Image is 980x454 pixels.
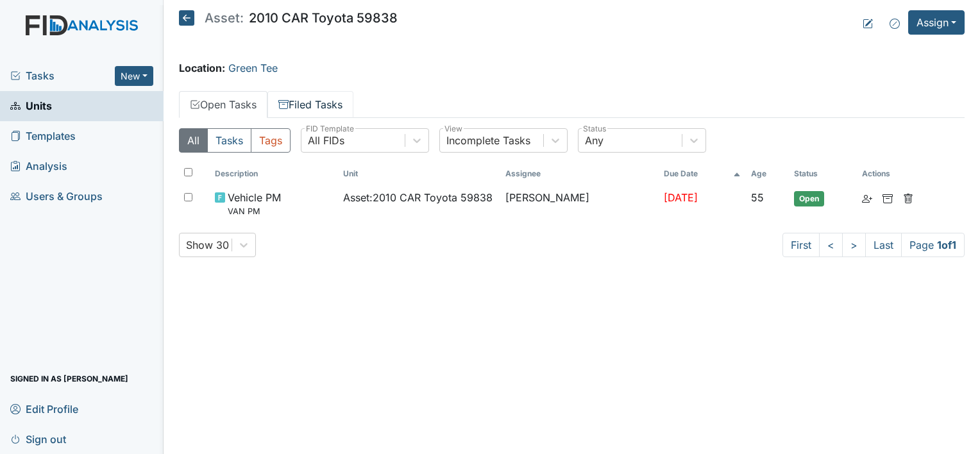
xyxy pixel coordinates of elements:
a: First [782,233,820,257]
th: Toggle SortBy [338,163,500,185]
div: Incomplete Tasks [446,133,530,148]
a: Archive [883,190,893,205]
a: Filed Tasks [267,91,353,118]
div: Show 30 [186,237,229,253]
span: Page [901,233,965,257]
div: Any [585,133,604,148]
a: > [842,233,866,257]
span: Analysis [10,156,67,176]
button: All [179,128,208,153]
span: Edit Profile [10,399,78,419]
span: Vehicle PM VAN PM [228,190,281,217]
div: Open Tasks [179,128,965,257]
input: Toggle All Rows Selected [184,168,192,176]
a: Last [865,233,902,257]
nav: task-pagination [782,233,965,257]
span: Units [10,96,52,116]
div: Type filter [179,128,291,153]
th: Toggle SortBy [746,163,789,185]
span: Users & Groups [10,187,103,206]
th: Actions [857,163,921,185]
button: Tags [251,128,291,153]
th: Assignee [500,163,659,185]
span: [DATE] [664,191,698,204]
span: Asset: [205,12,244,24]
a: < [819,233,843,257]
span: Sign out [10,429,66,449]
h5: 2010 CAR Toyota 59838 [179,10,398,26]
a: Open Tasks [179,91,267,118]
th: Toggle SortBy [210,163,338,185]
button: Assign [908,10,965,35]
strong: 1 of 1 [937,239,956,251]
strong: Location: [179,62,225,74]
a: Tasks [10,68,115,83]
span: 55 [751,191,764,204]
small: VAN PM [228,205,281,217]
span: Signed in as [PERSON_NAME] [10,369,128,389]
span: Open [794,191,824,206]
span: Templates [10,126,76,146]
th: Toggle SortBy [789,163,857,185]
a: Green Tee [228,62,278,74]
button: Tasks [207,128,251,153]
span: Asset : 2010 CAR Toyota 59838 [343,190,493,205]
td: [PERSON_NAME] [500,185,659,223]
div: All FIDs [308,133,344,148]
th: Toggle SortBy [659,163,746,185]
a: Delete [903,190,913,205]
button: New [115,66,153,86]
